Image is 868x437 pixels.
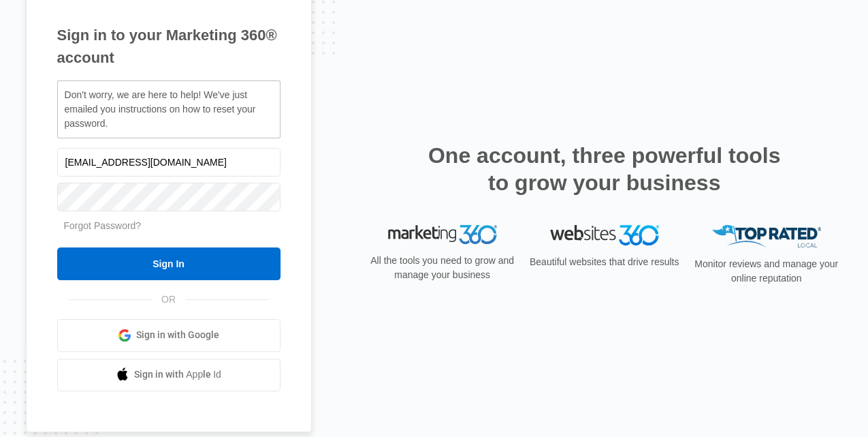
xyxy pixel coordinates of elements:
img: Top Rated Local [712,225,821,247]
span: Sign in with Apple Id [134,367,221,382]
a: Sign in with Apple Id [57,359,280,391]
h2: One account, three powerful tools to grow your business [424,142,785,196]
h1: Sign in to your Marketing 360® account [57,24,280,69]
span: OR [152,292,185,307]
span: Don't worry, we are here to help! We've just emailed you instructions on how to reset your password. [65,89,256,129]
a: Sign in with Google [57,319,280,352]
a: Forgot Password? [64,220,142,231]
p: Beautiful websites that drive results [528,255,681,269]
img: Websites 360 [550,225,659,245]
img: Marketing 360 [388,225,497,244]
input: Email [57,148,280,177]
input: Sign In [57,247,280,280]
span: Sign in with Google [136,328,219,342]
p: Monitor reviews and manage your online reputation [690,257,843,286]
p: All the tools you need to grow and manage your business [366,254,519,282]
